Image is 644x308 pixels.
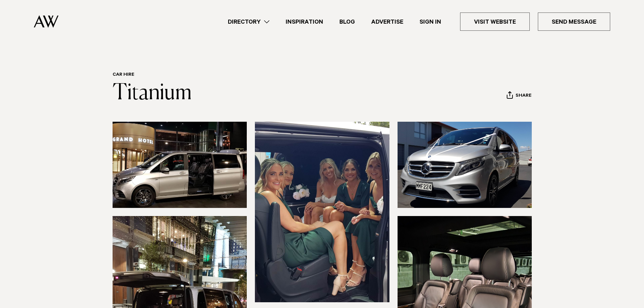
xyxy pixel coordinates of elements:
button: Share [506,91,532,101]
span: Share [516,93,531,99]
a: Titanium [113,82,192,104]
img: Auckland Weddings Logo [34,15,58,28]
a: Car Hire [113,72,134,78]
a: Send Message [538,13,610,31]
a: Advertise [363,17,411,26]
a: Directory [220,17,278,26]
a: Blog [331,17,363,26]
a: Inspiration [278,17,331,26]
a: Sign In [411,17,449,26]
a: Visit Website [460,13,530,31]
